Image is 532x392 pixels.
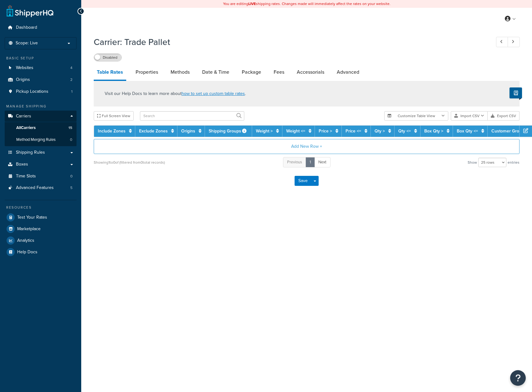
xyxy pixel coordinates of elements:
[5,205,77,210] div: Resources
[17,250,37,255] span: Help Docs
[181,128,195,134] a: Origins
[271,65,287,80] a: Fees
[199,65,232,80] a: Date & Time
[496,37,508,47] a: Previous Record
[5,171,77,182] a: Time Slots0
[16,65,33,71] span: Websites
[71,89,72,94] span: 1
[5,159,77,170] a: Boxes
[5,62,77,74] a: Websites4
[5,111,77,122] a: Carriers
[5,171,77,182] li: Time Slots
[16,185,54,191] span: Advanced Features
[384,111,448,121] button: Customize Table View
[488,111,520,121] button: Export CSV
[140,111,244,121] input: Search
[16,125,36,131] span: All Carriers
[16,174,36,179] span: Time Slots
[139,128,168,134] a: Exclude Zones
[346,128,361,134] a: Price <=
[457,128,478,134] a: Box Qty <=
[17,238,34,243] span: Analytics
[17,226,41,232] span: Marketplace
[318,159,326,165] span: Next
[94,139,520,154] button: Add New Row +
[16,41,38,46] span: Scope: Live
[5,74,77,86] a: Origins2
[70,77,72,82] span: 2
[5,86,77,97] li: Pickup Locations
[5,147,77,158] a: Shipping Rules
[375,128,385,134] a: Qty >
[510,87,522,98] button: Show Help Docs
[181,90,245,97] a: how to set up custom table rates
[16,77,30,82] span: Origins
[424,128,443,134] a: Box Qty >
[16,162,28,167] span: Boxes
[98,128,126,134] a: Include Zones
[256,128,273,134] a: Weight >
[16,150,45,155] span: Shipping Rules
[295,176,311,186] button: Save
[5,22,77,33] a: Dashboard
[319,128,332,134] a: Price >
[5,122,77,134] a: AllCarriers15
[5,134,77,146] a: Method Merging Rules0
[70,185,72,191] span: 5
[94,111,134,121] button: Full Screen View
[16,89,48,94] span: Pickup Locations
[306,157,315,167] a: 1
[5,86,77,97] a: Pickup Locations1
[508,37,520,47] a: Next Record
[248,1,256,7] b: LIVE
[205,126,252,137] th: Shipping Groups
[16,25,37,30] span: Dashboard
[5,182,77,194] li: Advanced Features
[16,114,31,119] span: Carriers
[398,128,411,134] a: Qty <=
[17,215,47,220] span: Test Your Rates
[468,158,477,167] span: Show
[70,137,72,142] span: 0
[283,157,306,167] a: Previous
[70,174,72,179] span: 0
[491,128,526,134] a: Customer Groups
[94,54,122,61] label: Disabled
[5,182,77,194] a: Advanced Features5
[5,111,77,146] li: Carriers
[314,157,331,167] a: Next
[94,65,126,81] a: Table Rates
[68,125,72,131] span: 15
[334,65,362,80] a: Advanced
[105,90,246,97] p: Visit our Help Docs to learn more about .
[294,65,327,80] a: Accessorials
[132,65,161,80] a: Properties
[70,65,72,71] span: 4
[508,158,520,167] span: entries
[16,137,56,142] span: Method Merging Rules
[5,74,77,86] li: Origins
[286,128,305,134] a: Weight <=
[5,223,77,235] a: Marketplace
[451,111,488,121] button: Import CSV
[287,159,302,165] span: Previous
[94,36,485,48] h1: Carrier: Trade Pallet
[5,134,77,146] li: Method Merging Rules
[239,65,264,80] a: Package
[510,370,526,386] button: Open Resource Center
[5,56,77,61] div: Basic Setup
[167,65,193,80] a: Methods
[94,158,165,167] div: Showing 1 to 0 of (filtered from 0 total records)
[5,104,77,109] div: Manage Shipping
[5,212,77,223] a: Test Your Rates
[5,62,77,74] li: Websites
[5,235,77,246] a: Analytics
[5,246,77,258] a: Help Docs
